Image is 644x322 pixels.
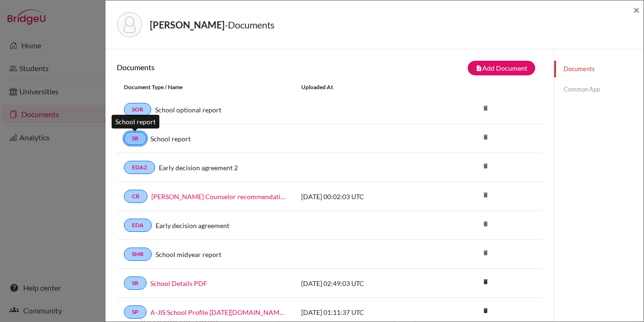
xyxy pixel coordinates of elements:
a: delete [479,276,493,289]
span: - Documents [225,19,275,30]
a: SR [124,132,147,145]
a: A-JIS School Profile [DATE][DOMAIN_NAME][DATE]_wide [150,307,287,317]
div: [DATE] 02:49:03 UTC [294,278,436,288]
i: delete [479,188,493,202]
a: School optional report [155,105,221,115]
a: SP [124,305,147,319]
i: delete [479,101,493,115]
a: EDA2 [124,161,155,174]
a: School report [150,134,191,144]
i: delete [479,130,493,144]
div: Document Type / Name [117,83,294,92]
i: delete [479,159,493,173]
a: SOR [124,103,151,116]
i: delete [479,246,493,260]
a: Common App [554,81,644,98]
a: EDA [124,219,152,232]
strong: [PERSON_NAME] [150,19,225,30]
a: delete [479,305,493,318]
i: delete [479,275,493,289]
a: SMR [124,248,152,261]
a: Documents [554,61,644,77]
button: note_addAdd Document [468,61,535,75]
div: [DATE] 00:02:03 UTC [294,192,436,202]
a: Early decision agreement [156,221,229,230]
div: School report [112,115,159,129]
a: CR [124,190,148,203]
h6: Documents [117,63,330,72]
i: delete [479,217,493,231]
i: note_add [476,65,482,72]
i: delete [479,304,493,318]
button: Close [633,4,640,16]
a: School midyear report [156,249,221,259]
a: SR [124,276,147,290]
div: Uploaded at [294,83,436,92]
span: × [633,3,640,17]
div: [DATE] 01:11:37 UTC [294,307,436,317]
a: School Details PDF [150,278,207,288]
a: Early decision agreement 2 [159,163,238,173]
a: [PERSON_NAME] Counselor recommendation [151,192,287,202]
